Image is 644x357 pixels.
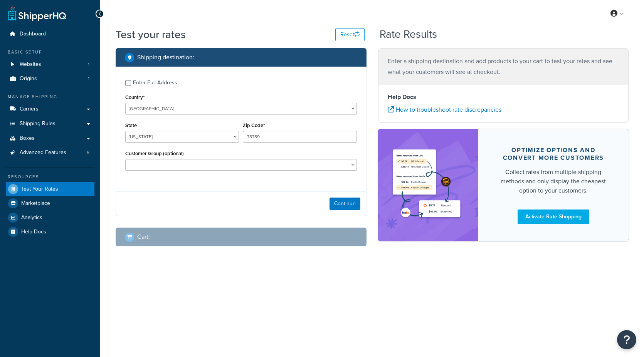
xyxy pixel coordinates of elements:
a: Advanced Features5 [6,146,94,160]
p: Enter a shipping destination and add products to your cart to test your rates and see what your c... [388,56,619,77]
span: Analytics [21,215,42,221]
a: Dashboard [6,27,94,41]
div: Basic Setup [6,49,94,55]
span: Help Docs [21,229,46,235]
span: 5 [87,149,89,156]
div: Enter Full Address [133,77,177,88]
button: Open Resource Center [617,330,636,349]
span: Boxes [20,135,35,142]
a: Test Your Rates [6,182,94,196]
span: Test Your Rates [21,186,58,193]
h1: Test your rates [116,27,186,42]
h4: Help Docs [388,92,619,102]
span: Websites [20,61,41,68]
span: Shipping Rules [20,121,55,127]
button: Reset [335,28,365,41]
a: Boxes [6,131,94,146]
span: 1 [88,61,89,68]
a: Websites1 [6,57,94,72]
a: Marketplace [6,196,94,210]
div: Optimize options and convert more customers [497,146,610,162]
div: Manage Shipping [6,94,94,100]
button: Continue [330,198,360,210]
a: Origins1 [6,72,94,86]
a: Analytics [6,211,94,225]
li: Advanced Features [6,146,94,160]
a: Carriers [6,102,94,116]
span: Dashboard [20,31,46,37]
div: Resources [6,174,94,180]
img: feature-image-rateshop-7084cbbcb2e67ef1d54c2e976f0e592697130d5817b016cf7cc7e13314366067.png [390,141,467,230]
span: 1 [88,75,89,82]
input: Enter Full Address [125,80,131,86]
label: Country* [125,94,145,100]
span: Origins [20,75,37,82]
label: Customer Group (optional) [125,151,184,156]
span: Advanced Features [20,149,66,156]
label: State [125,122,137,128]
span: Carriers [20,106,39,112]
h2: Shipping destination : [137,54,194,61]
div: Collect rates from multiple shipping methods and only display the cheapest option to your customers. [497,168,610,195]
h2: Rate Results [380,28,437,40]
h2: Cart : [137,233,150,240]
li: Origins [6,72,94,86]
span: Marketplace [21,200,50,207]
a: Activate Rate Shopping [518,210,589,224]
label: Zip Code* [243,122,265,128]
li: Websites [6,57,94,72]
a: Help Docs [6,225,94,239]
a: How to troubleshoot rate discrepancies [388,105,501,114]
a: Shipping Rules [6,117,94,131]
